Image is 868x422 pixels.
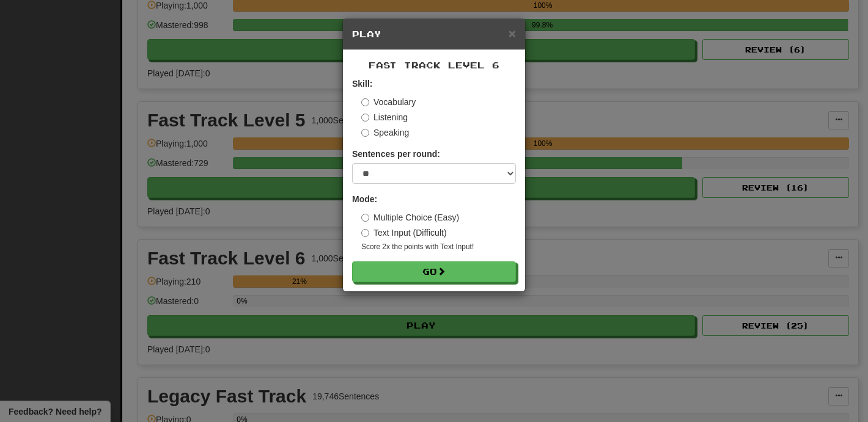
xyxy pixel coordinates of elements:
h5: Play [352,28,516,40]
span: Fast Track Level 6 [369,60,499,70]
strong: Mode: [352,194,377,204]
input: Listening [361,114,369,122]
label: Vocabulary [361,96,416,108]
span: × [509,26,516,40]
label: Multiple Choice (Easy) [361,211,459,224]
button: Close [509,27,516,40]
label: Sentences per round: [352,148,440,160]
input: Text Input (Difficult) [361,229,369,237]
label: Listening [361,111,408,123]
input: Multiple Choice (Easy) [361,214,369,222]
label: Speaking [361,126,409,139]
strong: Skill: [352,79,372,89]
label: Text Input (Difficult) [361,227,447,239]
input: Vocabulary [361,98,369,106]
input: Speaking [361,129,369,137]
button: Go [352,261,516,282]
small: Score 2x the points with Text Input ! [361,242,516,252]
